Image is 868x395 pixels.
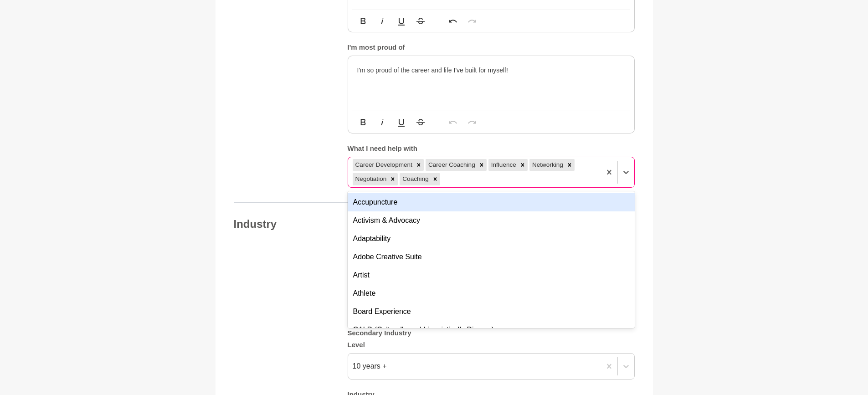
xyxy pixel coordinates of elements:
button: Underline (Ctrl+U) [393,12,410,30]
h5: Secondary Industry [348,329,635,338]
div: Accupuncture [348,193,635,211]
div: Networking [529,159,565,171]
h5: Level [348,341,635,349]
div: Influence [488,159,518,171]
div: Coaching [400,173,430,185]
div: Adaptability [348,230,635,248]
div: Career Coaching [426,159,477,171]
div: Career Development [353,159,414,171]
button: Undo (Ctrl+Z) [444,12,462,30]
button: Underline (Ctrl+U) [393,113,410,131]
button: Redo (Ctrl+Shift+Z) [463,113,481,131]
div: Board Experience [348,303,635,321]
div: CALD (Culturally and Linguistically Diverse) [348,321,635,339]
button: Strikethrough (Ctrl+S) [412,113,429,131]
div: Artist [348,266,635,284]
button: Bold (Ctrl+B) [354,113,372,131]
div: Athlete [348,284,635,303]
button: Undo (Ctrl+Z) [444,113,462,131]
p: I'm so proud of the career and life I've built for myself! [357,65,625,75]
button: Italic (Ctrl+I) [374,12,391,30]
h5: I'm most proud of [348,43,635,52]
div: Activism & Advocacy [348,211,635,230]
div: 10 years + [353,361,387,372]
button: Italic (Ctrl+I) [374,113,391,131]
h5: What I need help with [348,144,635,153]
div: Negotiation [353,173,388,185]
button: Redo (Ctrl+Shift+Z) [463,12,481,30]
h4: Industry [234,217,329,231]
button: Strikethrough (Ctrl+S) [412,12,429,30]
div: Adobe Creative Suite [348,248,635,266]
button: Bold (Ctrl+B) [354,12,372,30]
